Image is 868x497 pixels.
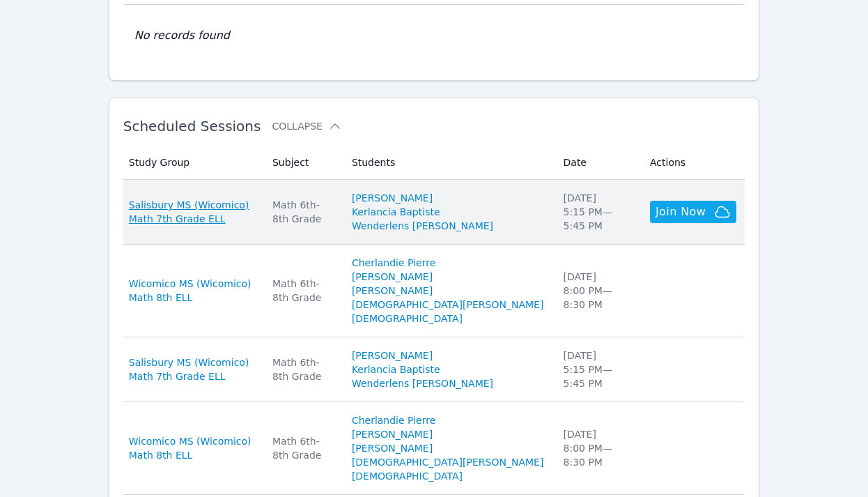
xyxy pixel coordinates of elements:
[129,198,256,226] a: Salisbury MS (Wicomico) Math 7th Grade ELL
[352,191,433,205] a: [PERSON_NAME]
[352,427,433,441] a: [PERSON_NAME]
[123,118,261,135] span: Scheduled Sessions
[123,5,745,66] td: No records found
[352,362,440,376] a: Kerlancia Baptiste
[129,277,256,305] a: Wicomico MS (Wicomico) Math 8th ELL
[564,191,633,233] div: [DATE] 5:15 PM — 5:45 PM
[650,201,736,223] button: Join Now
[272,277,335,305] div: Math 6th-8th Grade
[272,198,335,226] div: Math 6th-8th Grade
[352,298,547,326] a: [DEMOGRAPHIC_DATA][PERSON_NAME][DEMOGRAPHIC_DATA]
[352,349,433,362] a: [PERSON_NAME]
[352,284,433,298] a: [PERSON_NAME]
[555,146,642,180] th: Date
[272,355,335,383] div: Math 6th-8th Grade
[123,146,264,180] th: Study Group
[123,180,745,245] tr: Salisbury MS (Wicomico) Math 7th Grade ELLMath 6th-8th Grade[PERSON_NAME]Kerlancia BaptisteWender...
[564,427,633,469] div: [DATE] 8:00 PM — 8:30 PM
[352,455,547,483] a: [DEMOGRAPHIC_DATA][PERSON_NAME][DEMOGRAPHIC_DATA]
[272,119,341,133] button: Collapse
[123,337,745,402] tr: Salisbury MS (Wicomico) Math 7th Grade ELLMath 6th-8th Grade[PERSON_NAME]Kerlancia BaptisteWender...
[352,441,433,455] a: [PERSON_NAME]
[123,245,745,337] tr: Wicomico MS (Wicomico) Math 8th ELLMath 6th-8th GradeCherlandie Pierre[PERSON_NAME][PERSON_NAME][...
[352,256,435,270] a: Cherlandie Pierre
[352,270,433,284] a: [PERSON_NAME]
[264,146,343,180] th: Subject
[352,205,440,219] a: Kerlancia Baptiste
[642,146,745,180] th: Actions
[123,402,745,495] tr: Wicomico MS (Wicomico) Math 8th ELLMath 6th-8th GradeCherlandie Pierre[PERSON_NAME][PERSON_NAME][...
[129,434,256,462] a: Wicomico MS (Wicomico) Math 8th ELL
[272,434,335,462] div: Math 6th-8th Grade
[129,355,256,383] a: Salisbury MS (Wicomico) Math 7th Grade ELL
[352,376,493,390] a: Wenderlens [PERSON_NAME]
[564,270,633,312] div: [DATE] 8:00 PM — 8:30 PM
[343,146,555,180] th: Students
[656,204,706,220] span: Join Now
[352,219,493,233] a: Wenderlens [PERSON_NAME]
[564,349,633,390] div: [DATE] 5:15 PM — 5:45 PM
[352,413,435,427] a: Cherlandie Pierre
